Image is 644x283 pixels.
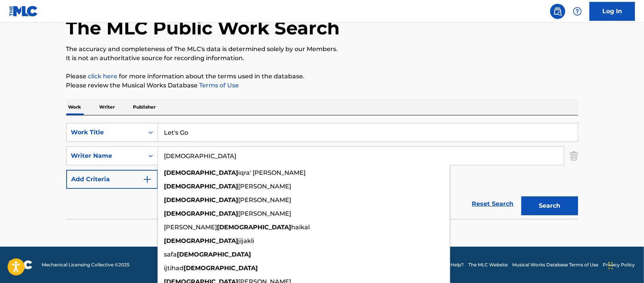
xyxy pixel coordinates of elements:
[573,7,582,16] img: help
[164,183,239,190] strong: [DEMOGRAPHIC_DATA]
[71,151,139,160] div: Writer Name
[608,254,613,277] div: Drag
[66,123,578,219] form: Search Form
[164,264,184,272] span: ijtihad
[239,183,292,190] span: [PERSON_NAME]
[239,210,292,217] span: [PERSON_NAME]
[164,224,217,231] span: [PERSON_NAME]
[66,170,158,189] button: Add Criteria
[550,4,565,19] a: Public Search
[177,251,251,258] strong: [DEMOGRAPHIC_DATA]
[589,2,635,21] a: Log In
[66,99,84,115] p: Work
[71,128,139,137] div: Work Title
[131,99,158,115] p: Publisher
[42,261,129,268] span: Mechanical Licensing Collective © 2025
[97,99,117,115] p: Writer
[9,6,38,17] img: MLC Logo
[164,251,177,258] span: safa
[553,7,562,16] img: search
[164,210,239,217] strong: [DEMOGRAPHIC_DATA]
[468,196,518,212] a: Reset Search
[468,261,508,268] a: The MLC Website
[164,169,239,176] strong: [DEMOGRAPHIC_DATA]
[603,261,635,268] a: Privacy Policy
[239,196,292,204] span: [PERSON_NAME]
[570,146,578,165] img: Delete Criterion
[164,196,239,204] strong: [DEMOGRAPHIC_DATA]
[66,72,578,81] p: Please for more information about the terms used in the database.
[239,237,254,244] span: jijakli
[66,17,340,39] h1: The MLC Public Work Search
[88,73,118,80] a: click here
[512,261,598,268] a: Musical Works Database Terms of Use
[66,54,578,63] p: It is not an authoritative source for recording information.
[184,264,258,272] strong: [DEMOGRAPHIC_DATA]
[521,196,578,215] button: Search
[9,260,33,269] img: logo
[164,237,239,244] strong: [DEMOGRAPHIC_DATA]
[292,224,310,231] span: haikal
[239,169,306,176] span: iqra' [PERSON_NAME]
[198,82,239,89] a: Terms of Use
[143,175,152,184] img: 9d2ae6d4665cec9f34b9.svg
[570,4,585,19] div: Help
[66,45,578,54] p: The accuracy and completeness of The MLC's data is determined solely by our Members.
[437,261,464,268] a: Need Help?
[66,81,578,90] p: Please review the Musical Works Database
[606,247,644,283] iframe: Chat Widget
[217,224,292,231] strong: [DEMOGRAPHIC_DATA]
